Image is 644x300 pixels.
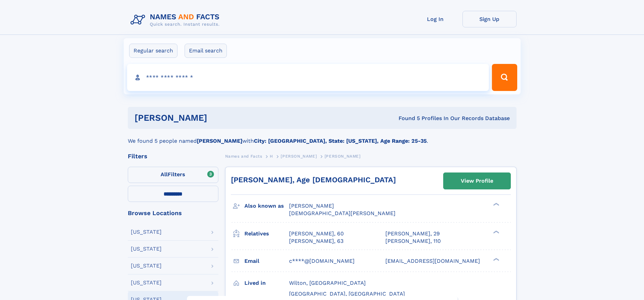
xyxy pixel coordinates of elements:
span: Wilton, [GEOGRAPHIC_DATA] [289,280,366,286]
a: H [270,152,273,160]
span: [PERSON_NAME] [281,154,317,159]
span: [PERSON_NAME] [325,154,361,159]
a: [PERSON_NAME], 60 [289,230,344,237]
h3: Email [244,255,289,267]
span: All [161,171,168,178]
div: ❯ [492,202,500,207]
a: Log In [408,11,462,27]
span: [EMAIL_ADDRESS][DOMAIN_NAME] [385,258,480,264]
a: Sign Up [462,11,517,27]
div: View Profile [461,173,493,189]
h3: Also known as [244,200,289,212]
div: We found 5 people named with . [128,129,517,145]
a: View Profile [444,173,510,189]
span: [PERSON_NAME] [289,203,334,209]
div: Found 5 Profiles In Our Records Database [303,115,510,122]
a: Names and Facts [225,152,262,160]
div: [US_STATE] [131,280,162,285]
input: search input [127,64,489,91]
span: [GEOGRAPHIC_DATA], [GEOGRAPHIC_DATA] [289,291,405,297]
div: Filters [128,153,218,159]
button: Search Button [492,64,517,91]
label: Regular search [129,44,177,58]
div: [US_STATE] [131,246,162,252]
label: Filters [128,167,218,183]
a: [PERSON_NAME], Age [DEMOGRAPHIC_DATA] [231,176,396,184]
h1: [PERSON_NAME] [135,114,303,122]
label: Email search [185,44,227,58]
b: City: [GEOGRAPHIC_DATA], State: [US_STATE], Age Range: 25-35 [254,138,427,144]
div: [US_STATE] [131,229,162,235]
div: ❯ [492,257,500,261]
a: [PERSON_NAME] [281,152,317,160]
a: [PERSON_NAME], 63 [289,237,343,245]
span: [DEMOGRAPHIC_DATA][PERSON_NAME] [289,210,396,216]
img: Logo Names and Facts [128,11,225,29]
div: ❯ [492,230,500,234]
b: [PERSON_NAME] [197,138,242,144]
a: [PERSON_NAME], 110 [385,237,441,245]
div: [US_STATE] [131,263,162,269]
h3: Relatives [244,228,289,239]
div: Browse Locations [128,210,218,216]
span: H [270,154,273,159]
a: [PERSON_NAME], 29 [385,230,440,237]
h3: Lived in [244,277,289,289]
